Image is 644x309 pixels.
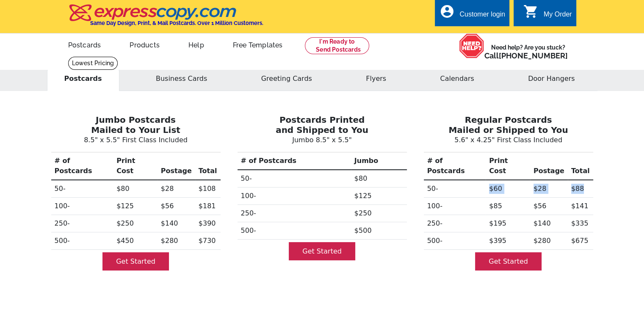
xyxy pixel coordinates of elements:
[424,215,486,232] th: 250-
[459,33,484,58] img: help
[113,215,158,232] td: $250
[158,198,195,215] td: $56
[423,66,491,91] button: Calendars
[51,215,113,232] th: 250-
[55,34,115,54] a: Postcards
[51,232,113,250] th: 500-
[351,205,407,222] td: $250
[219,34,296,54] a: Free Templates
[68,10,263,26] a: Same Day Design, Print, & Mail Postcards. Over 1 Million Customers.
[195,215,221,232] td: $390
[244,66,329,91] button: Greeting Cards
[484,51,568,60] span: Call
[530,152,568,180] th: Postage
[175,34,218,54] a: Help
[138,66,224,91] button: Business Cards
[568,152,593,180] th: Total
[424,152,486,180] th: # of Postcards
[51,152,113,180] th: # of Postcards
[102,252,169,270] a: Get Started
[523,9,572,20] a: shopping_cart My Order
[236,115,409,135] h3: Postcards Printed and Shipped to You
[195,198,221,215] td: $181
[113,180,158,198] td: $80
[195,232,221,250] td: $730
[530,180,568,198] td: $28
[348,66,404,91] button: Flyers
[486,215,530,232] td: $195
[47,66,119,91] button: Postcards
[499,51,568,60] a: [PHONE_NUMBER]
[238,170,351,188] th: 50-
[530,232,568,250] td: $280
[484,43,572,60] span: Need help? Are you stuck?
[568,198,593,215] td: $141
[486,180,530,198] td: $60
[475,252,542,270] a: Get Started
[486,152,530,180] th: Print Cost
[439,4,454,19] i: account_circle
[486,232,530,250] td: $395
[50,135,222,145] p: 8.5" x 5.5" First Class Included
[195,180,221,198] td: $108
[51,180,113,198] th: 50-
[530,215,568,232] td: $140
[439,9,505,20] a: account_circle Customer login
[351,188,407,205] td: $125
[158,180,195,198] td: $28
[486,198,530,215] td: $85
[544,11,572,22] div: My Order
[424,232,486,250] th: 500-
[51,198,113,215] th: 100-
[424,180,486,198] th: 50-
[238,188,351,205] th: 100-
[113,198,158,215] td: $125
[116,34,173,54] a: Products
[158,152,195,180] th: Postage
[568,180,593,198] td: $88
[530,198,568,215] td: $56
[459,11,505,22] div: Customer login
[351,222,407,240] td: $500
[568,215,593,232] td: $335
[50,115,222,135] h3: Jumbo Postcards Mailed to Your List
[422,115,595,135] h3: Regular Postcards Mailed or Shipped to You
[351,152,407,170] th: Jumbo
[351,170,407,188] td: $80
[238,152,351,170] th: # of Postcards
[511,66,592,91] button: Door Hangers
[238,205,351,222] th: 250-
[113,152,158,180] th: Print Cost
[568,232,593,250] td: $675
[113,232,158,250] td: $450
[289,242,355,260] a: Get Started
[158,215,195,232] td: $140
[238,222,351,240] th: 500-
[236,135,409,145] p: Jumbo 8.5" x 5.5"
[195,152,221,180] th: Total
[523,4,539,19] i: shopping_cart
[158,232,195,250] td: $280
[422,135,595,145] p: 5.6" x 4.25" First Class Included
[424,198,486,215] th: 100-
[90,20,263,26] h4: Same Day Design, Print, & Mail Postcards. Over 1 Million Customers.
